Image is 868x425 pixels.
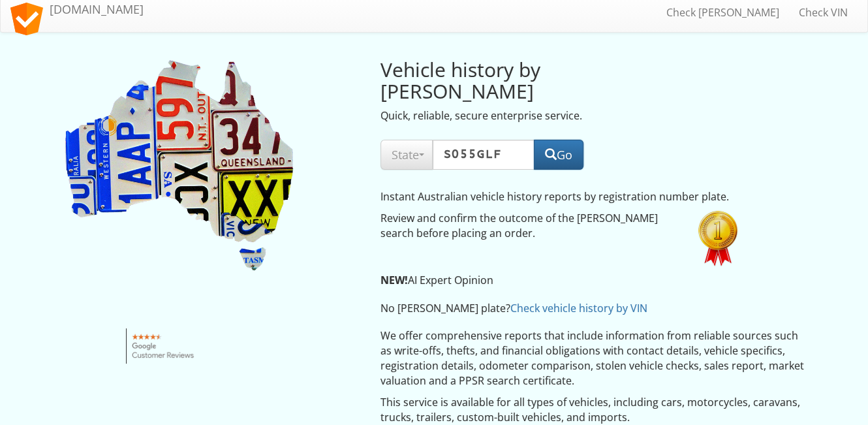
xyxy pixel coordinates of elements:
[380,273,743,288] p: AI Expert Opinion
[380,140,433,170] button: State
[380,395,807,425] p: This service is available for all types of vehicles, including cars, motorcycles, caravans, truck...
[126,328,201,364] img: Google customer reviews
[380,211,679,241] p: Review and confirm the outcome of the [PERSON_NAME] search before placing an order.
[380,273,408,287] strong: NEW!
[380,59,679,102] h2: Vehicle history by [PERSON_NAME]
[433,140,535,170] input: Rego
[62,59,297,274] img: Rego Check
[392,147,422,163] span: State
[698,211,737,266] img: 60xNx1st.png.pagespeed.ic.W35WbnTSpj.webp
[380,301,743,316] p: No [PERSON_NAME] plate?
[10,3,43,35] img: logo.svg
[534,140,583,170] button: Go
[380,189,743,204] p: Instant Australian vehicle history reports by registration number plate.
[380,328,807,388] p: We offer comprehensive reports that include information from reliable sources such as write-offs,...
[510,301,647,315] a: Check vehicle history by VIN
[380,108,679,123] p: Quick, reliable, secure enterprise service.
